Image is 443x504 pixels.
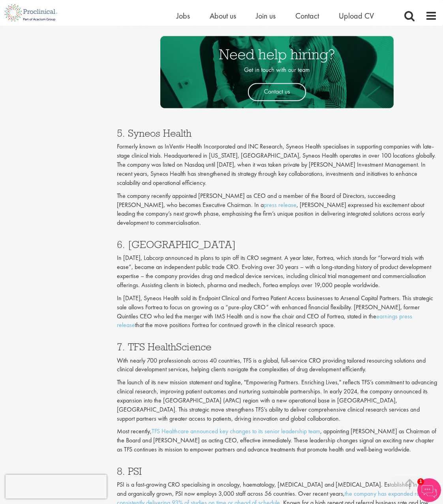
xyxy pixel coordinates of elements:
[339,11,374,21] a: Upload CV
[256,11,276,21] a: Join us
[117,192,437,228] p: The company recently appointed [PERSON_NAME] as CEO and a member of the Board of Directors, succe...
[152,427,320,435] a: TFS Healthcare announced key changes to its senior leadership team
[417,478,424,485] span: 1
[117,427,437,454] p: Most recently, , appointing [PERSON_NAME] as Chairman of the Board and [PERSON_NAME] as acting CE...
[117,378,437,423] p: The launch of its new mission statement and tagline, "Empowering Partners. Enriching Lives," refl...
[295,11,319,21] a: Contact
[117,239,437,250] h3: 6. [GEOGRAPHIC_DATA]
[117,142,437,187] p: Formerly known as InVentiv Health Incorporated and INC Research, Syneos Health specialises in sup...
[117,342,437,352] h3: 7. TFS HealthScience
[417,478,441,502] img: Chatbot
[117,356,437,374] p: With nearly 700 professionals across 40 countries, TFS is a global, full-service CRO providing ta...
[117,128,437,138] h3: 5. Syneos Health
[264,201,297,209] a: press release
[176,11,190,21] a: Jobs
[117,466,437,476] h3: 8. PSI
[210,11,236,21] a: About us
[117,312,412,329] a: earnings press release
[117,294,437,330] p: In [DATE], Syneos Health sold its Endpoint Clinical and Fortrea Patient Access businesses to Arse...
[6,475,107,498] iframe: reCAPTCHA
[117,254,437,290] p: In [DATE], Labcorp announced its plans to spin off its CRO segment. A year later, Fortrea, which ...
